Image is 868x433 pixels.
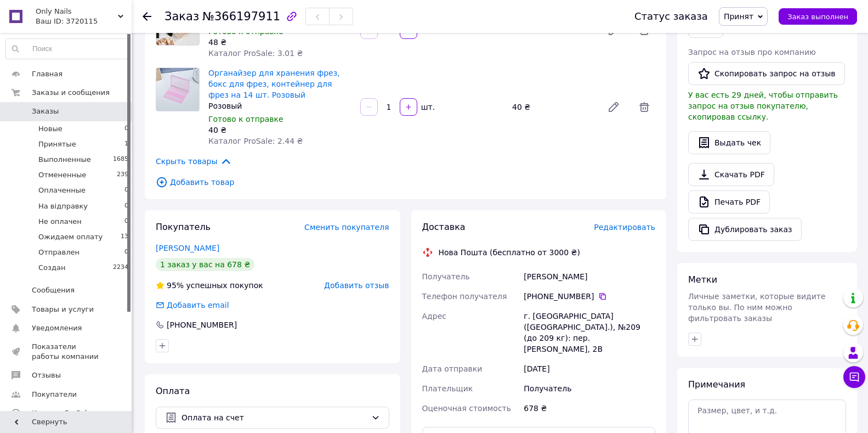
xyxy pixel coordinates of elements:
[38,170,86,180] span: Отмененные
[422,312,446,320] span: Адрес
[422,384,473,393] span: Плательщик
[436,247,583,258] div: Нова Пошта (бесплатно от 3000 ₴)
[124,185,128,195] span: 0
[156,155,232,167] span: Скрыть товары
[521,398,657,418] div: 678 ₴
[164,10,199,23] span: Заказ
[156,68,199,111] img: Органайзер для хранения фрез, бокс для фрез, контейнер для фрез на 14 шт. Розовый
[38,155,91,165] span: Выполненные
[688,292,826,323] span: Личные заметки, которые видите только вы. По ним можно фильтровать заказы
[124,248,128,257] span: 0
[688,274,717,285] span: Метки
[32,69,63,79] span: Главная
[38,124,63,134] span: Новые
[208,115,283,123] span: Готово к отправке
[208,137,303,145] span: Каталог ProSale: 2.44 ₴
[124,201,128,211] span: 0
[32,342,101,362] span: Показатели работы компании
[521,306,657,359] div: г. [GEOGRAPHIC_DATA] ([GEOGRAPHIC_DATA].), №209 (до 209 кг): пер. [PERSON_NAME], 2В
[779,8,857,25] button: Заказ выполнен
[181,412,367,424] span: Оплата на счет
[524,291,655,302] div: [PHONE_NUMBER]
[688,163,774,186] a: Скачать PDF
[156,176,655,188] span: Добавить товар
[422,292,507,301] span: Телефон получателя
[688,131,770,154] button: Выдать чек
[32,305,94,314] span: Товары и услуги
[521,359,657,379] div: [DATE]
[633,96,655,118] span: Удалить
[208,49,303,58] span: Каталог ProSale: 3.01 ₴
[324,281,389,290] span: Добавить отзыв
[38,232,103,242] span: Ожидаем оплату
[521,267,657,286] div: [PERSON_NAME]
[32,390,77,400] span: Покупатели
[166,319,238,330] div: [PHONE_NUMBER]
[32,88,110,98] span: Заказы и сообщения
[124,124,128,134] span: 0
[156,386,190,396] span: Оплата
[202,10,280,23] span: №366197911
[124,139,128,149] span: 1
[688,91,838,121] span: У вас есть 29 дней, чтобы отправить запрос на отзыв покупателю, скопировав ссылку.
[208,125,351,136] div: 40 ₴
[38,139,76,149] span: Принятые
[422,222,466,232] span: Доставка
[36,16,132,26] div: Ваш ID: 3720115
[634,11,708,22] div: Статус заказа
[32,323,82,333] span: Уведомления
[422,364,483,373] span: Дата отправки
[843,366,865,388] button: Чат с покупателем
[688,48,816,57] span: Запрос на отзыв про компанию
[32,106,59,116] span: Заказы
[6,39,129,59] input: Поиск
[422,272,470,281] span: Получатель
[156,222,211,232] span: Покупатель
[521,379,657,398] div: Получатель
[724,12,753,21] span: Принят
[38,263,65,273] span: Создан
[124,217,128,227] span: 0
[508,99,598,115] div: 40 ₴
[208,100,351,111] div: Розовый
[36,7,118,16] span: Only Nails
[32,285,75,295] span: Сообщения
[418,102,436,113] div: шт.
[603,96,625,118] a: Редактировать
[208,69,340,99] a: Органайзер для хранения фрез, бокс для фрез, контейнер для фрез на 14 шт. Розовый
[208,37,351,48] div: 48 ₴
[688,379,745,390] span: Примечания
[688,218,802,241] button: Дублировать заказ
[156,244,219,252] a: [PERSON_NAME]
[121,232,128,242] span: 13
[117,170,128,180] span: 239
[113,155,128,165] span: 1685
[688,62,845,85] button: Скопировать запрос на отзыв
[38,217,82,227] span: Не оплачен
[38,185,86,195] span: Оплаченные
[208,27,283,36] span: Готово к отправке
[32,408,91,418] span: Каталог ProSale
[155,300,230,311] div: Добавить email
[787,13,848,21] span: Заказ выполнен
[32,370,61,380] span: Отзывы
[156,280,263,291] div: успешных покупок
[422,404,512,413] span: Оценочная стоимость
[156,258,254,271] div: 1 заказ у вас на 678 ₴
[688,190,770,213] a: Печать PDF
[304,223,389,232] span: Сменить покупателя
[143,11,151,22] div: Вернуться назад
[166,300,230,311] div: Добавить email
[594,223,655,232] span: Редактировать
[38,201,88,211] span: На відправку
[167,281,184,290] span: 95%
[113,263,128,273] span: 2234
[38,248,80,257] span: Отправлен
